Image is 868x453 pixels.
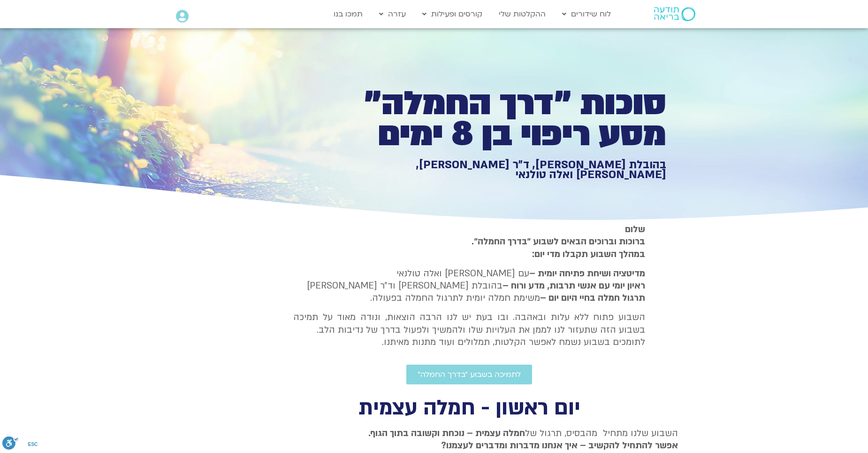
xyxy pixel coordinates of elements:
[418,370,521,379] span: לתמיכה בשבוע ״בדרך החמלה״
[494,5,550,23] a: ההקלטות שלי
[260,398,678,418] h2: יום ראשון - חמלה עצמית
[293,267,645,305] p: עם [PERSON_NAME] ואלה טולנאי בהובלת [PERSON_NAME] וד״ר [PERSON_NAME] משימת חמלה יומית לתרגול החמל...
[293,311,645,348] p: השבוע פתוח ללא עלות ובאהבה. ובו בעת יש לנו הרבה הוצאות, ונודה מאוד על תמיכה בשבוע הזה שתעזור לנו ...
[503,280,645,292] b: ראיון יומי עם אנשי תרבות, מדע ורוח –
[341,88,666,150] h1: סוכות ״דרך החמלה״ מסע ריפוי בן 8 ימים
[406,365,532,384] a: לתמיכה בשבוע ״בדרך החמלה״
[540,292,645,304] b: תרגול חמלה בחיי היום יום –
[529,267,645,280] strong: מדיטציה ושיחת פתיחה יומית –
[418,5,487,23] a: קורסים ופעילות
[472,235,645,260] strong: ברוכות וברוכים הבאים לשבוע ״בדרך החמלה״. במהלך השבוע תקבלו מדי יום:
[329,5,367,23] a: תמכו בנו
[654,7,695,21] img: תודעה בריאה
[557,5,616,23] a: לוח שידורים
[625,223,645,235] strong: שלום
[374,5,411,23] a: עזרה
[368,427,678,452] strong: חמלה עצמית – נוכחת וקשובה בתוך הגוף. אפשר להתחיל להקשיב – איך אנחנו מדברות ומדברים לעצמנו?
[341,160,666,180] h1: בהובלת [PERSON_NAME], ד״ר [PERSON_NAME], [PERSON_NAME] ואלה טולנאי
